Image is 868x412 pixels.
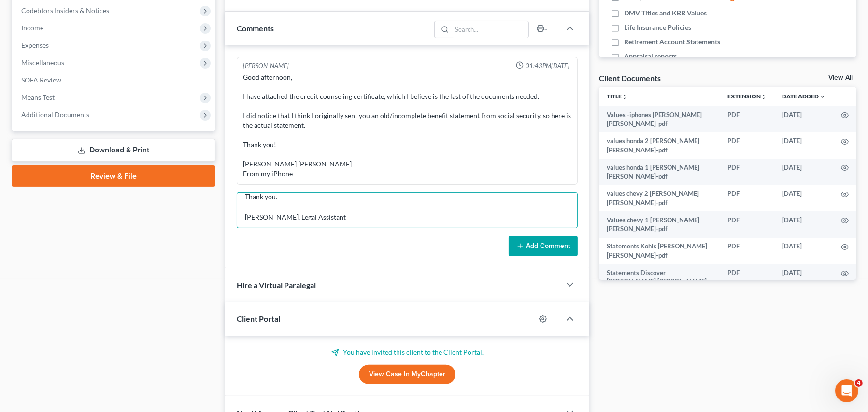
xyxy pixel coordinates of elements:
[774,185,833,212] td: [DATE]
[12,139,215,162] a: Download & Print
[21,41,49,49] span: Expenses
[820,94,825,100] i: expand_more
[828,74,853,81] a: View All
[624,23,691,32] span: Life Insurance Policies
[243,61,289,70] div: [PERSON_NAME]
[720,159,774,185] td: PDF
[12,165,215,187] a: Review & File
[624,52,677,61] span: Appraisal reports
[21,24,43,32] span: Income
[774,264,833,299] td: [DATE]
[599,185,720,212] td: values chevy 2 [PERSON_NAME] [PERSON_NAME]-pdf
[599,159,720,185] td: values honda 1 [PERSON_NAME] [PERSON_NAME]-pdf
[237,314,280,323] span: Client Portal
[774,106,833,133] td: [DATE]
[526,61,569,70] span: 01:43PM[DATE]
[774,132,833,159] td: [DATE]
[774,159,833,185] td: [DATE]
[14,71,215,89] a: SOFA Review
[607,93,627,100] a: Titleunfold_more
[782,93,825,100] a: Date Added expand_more
[624,8,707,18] span: DMV Titles and KBB Values
[21,58,64,67] span: Miscellaneous
[599,264,720,299] td: Statements Discover [PERSON_NAME] [PERSON_NAME]-pdf
[237,280,316,289] span: Hire a Virtual Paralegal
[599,211,720,238] td: Values chevy 1 [PERSON_NAME] [PERSON_NAME]-pdf
[622,94,627,100] i: unfold_more
[774,238,833,264] td: [DATE]
[509,236,578,256] button: Add Comment
[855,379,863,387] span: 4
[720,211,774,238] td: PDF
[720,238,774,264] td: PDF
[243,72,571,179] div: Good afternoon, I have attached the credit counseling certificate, which I believe is the last of...
[720,264,774,299] td: PDF
[599,238,720,264] td: Statements Kohls [PERSON_NAME] [PERSON_NAME]-pdf
[727,93,767,100] a: Extensionunfold_more
[599,132,720,159] td: values honda 2 [PERSON_NAME] [PERSON_NAME]-pdf
[359,365,455,384] a: View Case in MyChapter
[21,76,61,84] span: SOFA Review
[720,132,774,159] td: PDF
[21,93,55,101] span: Means Test
[452,21,529,38] input: Search...
[237,347,578,357] p: You have invited this client to the Client Portal.
[599,106,720,133] td: Values -iphones [PERSON_NAME] [PERSON_NAME]-pdf
[21,6,109,14] span: Codebtors Insiders & Notices
[774,211,833,238] td: [DATE]
[599,73,661,83] div: Client Documents
[237,24,274,33] span: Comments
[624,37,720,47] span: Retirement Account Statements
[761,94,767,100] i: unfold_more
[21,110,89,119] span: Additional Documents
[720,185,774,212] td: PDF
[720,106,774,133] td: PDF
[835,379,858,402] iframe: Intercom live chat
